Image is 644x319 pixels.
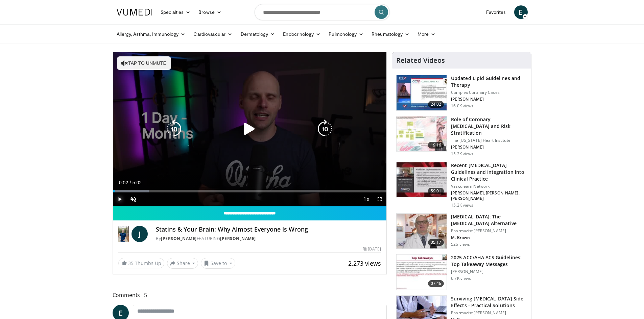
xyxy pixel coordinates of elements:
p: The [US_STATE] Heart Institute [451,138,527,143]
h3: Updated Lipid Guidelines and Therapy [451,75,527,88]
a: Rheumatology [367,27,413,41]
img: ce9609b9-a9bf-4b08-84dd-8eeb8ab29fc6.150x105_q85_crop-smart_upscale.jpg [397,214,447,249]
a: Allergy, Asthma, Immunology [113,27,190,41]
img: 369ac253-1227-4c00-b4e1-6e957fd240a8.150x105_q85_crop-smart_upscale.jpg [397,255,447,290]
a: E [514,5,528,19]
span: 07:46 [428,280,444,287]
button: Fullscreen [373,192,386,206]
button: Playback Rate [359,192,373,206]
span: 35 [128,260,134,266]
div: By FEATURING [156,236,381,242]
button: Save to [201,258,235,269]
video-js: Video Player [113,52,387,206]
a: Specialties [157,5,195,19]
button: Play [113,192,126,206]
p: 15.2K views [451,203,473,208]
p: [PERSON_NAME] [451,144,527,150]
a: Dermatology [237,27,279,41]
span: 5:02 [133,180,142,185]
input: Search topics, interventions [255,4,390,20]
button: Share [167,258,198,269]
p: Vasculearn Network [451,184,527,189]
div: [DATE] [363,246,381,252]
span: 59:01 [428,188,444,194]
a: Cardiovascular [189,27,236,41]
h4: Statins & Your Brain: Why Almost Everyone Is Wrong [156,226,381,233]
span: Comments 5 [113,291,387,299]
a: 05:17 [MEDICAL_DATA]: The [MEDICAL_DATA] Alternative Pharmacist [PERSON_NAME] M. Brown 526 views [396,213,527,249]
p: Pharmacist [PERSON_NAME] [451,228,527,234]
span: 0:02 [119,180,128,185]
p: 16.0K views [451,103,473,109]
a: Browse [194,5,225,19]
h4: Related Videos [396,56,445,64]
p: Pharmacist [PERSON_NAME] [451,310,527,316]
span: 24:02 [428,101,444,108]
a: 07:46 2025 ACC/AHA ACS Guidelines: Top Takeaway Messages [PERSON_NAME] 6.7K views [396,254,527,290]
span: / [130,180,131,185]
a: [PERSON_NAME] [161,236,197,241]
a: J [132,226,148,242]
button: Tap to unmute [117,56,171,70]
button: Unmute [126,192,140,206]
a: Favorites [482,5,510,19]
img: 77f671eb-9394-4acc-bc78-a9f077f94e00.150x105_q85_crop-smart_upscale.jpg [397,75,447,110]
a: 19:16 Role of Coronary [MEDICAL_DATA] and Risk Stratification The [US_STATE] Heart Institute [PER... [396,116,527,157]
h3: Surviving [MEDICAL_DATA] Side Effects - Practical Solutions [451,295,527,309]
span: 19:16 [428,142,444,149]
p: [PERSON_NAME], [PERSON_NAME], [PERSON_NAME] [451,190,527,201]
img: 87825f19-cf4c-4b91-bba1-ce218758c6bb.150x105_q85_crop-smart_upscale.jpg [397,162,447,197]
p: M. Brown [451,235,527,240]
a: 35 Thumbs Up [118,258,164,268]
a: 24:02 Updated Lipid Guidelines and Therapy Complex Coronary Cases [PERSON_NAME] 16.0K views [396,75,527,111]
p: [PERSON_NAME] [451,97,527,102]
span: 05:17 [428,239,444,246]
p: Complex Coronary Cases [451,90,527,95]
img: VuMedi Logo [117,9,152,16]
img: Dr. Jordan Rennicke [118,226,129,242]
h3: Recent [MEDICAL_DATA] Guidelines and Integration into Clinical Practice [451,162,527,182]
img: 1efa8c99-7b8a-4ab5-a569-1c219ae7bd2c.150x105_q85_crop-smart_upscale.jpg [397,116,447,152]
h3: [MEDICAL_DATA]: The [MEDICAL_DATA] Alternative [451,213,527,227]
p: 526 views [451,242,470,247]
a: [PERSON_NAME] [220,236,256,241]
a: Endocrinology [279,27,325,41]
a: More [413,27,439,41]
div: Progress Bar [113,190,387,192]
a: Pulmonology [325,27,367,41]
p: [PERSON_NAME] [451,269,527,274]
a: 59:01 Recent [MEDICAL_DATA] Guidelines and Integration into Clinical Practice Vasculearn Network ... [396,162,527,208]
h3: 2025 ACC/AHA ACS Guidelines: Top Takeaway Messages [451,254,527,268]
span: 2,273 views [348,259,381,267]
h3: Role of Coronary [MEDICAL_DATA] and Risk Stratification [451,116,527,136]
p: 15.2K views [451,151,473,157]
p: 6.7K views [451,276,471,281]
